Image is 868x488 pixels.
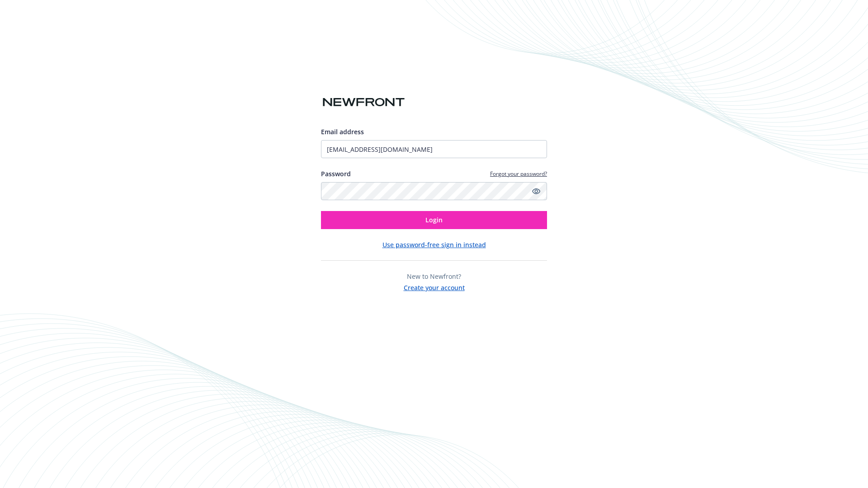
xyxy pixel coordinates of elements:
[425,216,443,224] span: Login
[321,182,547,200] input: Enter your password
[531,186,542,197] a: Show password
[321,211,547,229] button: Login
[321,127,364,136] span: Email address
[407,272,461,281] span: New to Newfront?
[321,140,547,158] input: Enter your email
[321,94,406,110] img: Newfront logo
[382,240,486,249] button: Use password-free sign in instead
[404,281,465,292] button: Create your account
[490,170,547,178] a: Forgot your password?
[321,169,351,178] label: Password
